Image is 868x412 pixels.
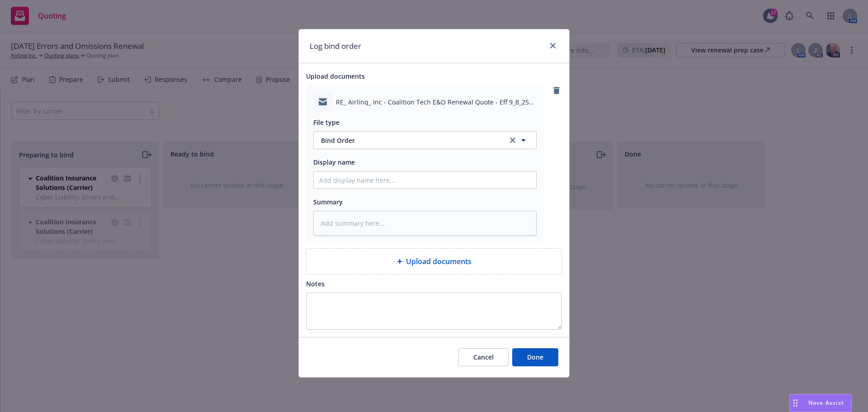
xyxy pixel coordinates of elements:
[406,256,472,267] span: Upload documents
[314,171,536,189] input: Add display name here...
[313,158,355,166] span: Display name
[473,353,494,361] span: Cancel
[306,248,562,275] div: Upload documents
[527,353,543,361] span: Done
[321,136,498,145] span: Bind Order
[507,135,518,146] a: clear selection
[306,72,365,81] span: Upload documents
[458,348,509,366] button: Cancel
[790,394,801,412] div: Drag to move
[306,279,325,288] span: Notes
[313,118,340,127] span: File type
[313,131,537,149] button: Bind Orderclear selection
[551,85,562,96] a: remove
[547,40,558,51] a: close
[313,198,343,206] span: Summary
[310,40,361,52] h1: Log bind order
[336,97,537,107] span: RE_ Airlinq_ Inc - Coalition Tech E&O Renewal Quote - Eff 9_8_25 .msg
[512,348,558,366] button: Done
[789,394,852,412] button: Nova Assist
[808,399,844,407] span: Nova Assist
